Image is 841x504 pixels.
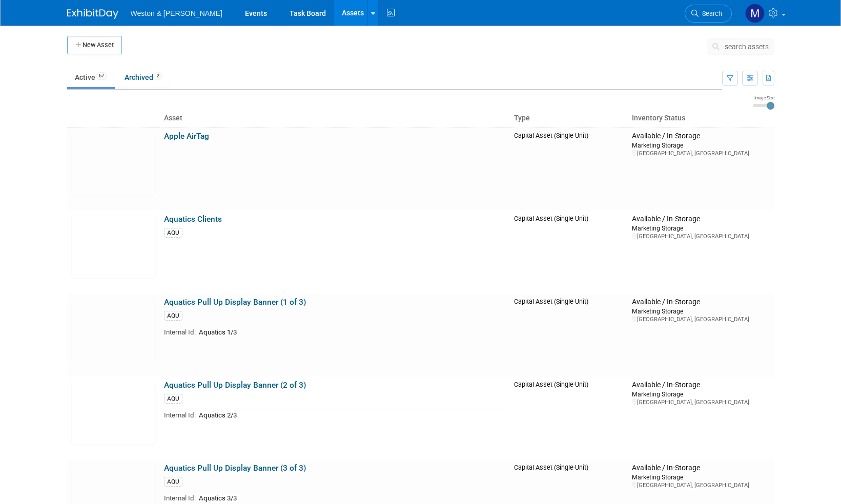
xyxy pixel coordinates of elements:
div: [GEOGRAPHIC_DATA], [GEOGRAPHIC_DATA] [632,481,770,489]
div: AQU [164,228,182,238]
span: Search [699,10,722,17]
td: Aquatics 2/3 [196,409,506,421]
button: search assets [707,38,774,55]
a: Aquatics Pull Up Display Banner (1 of 3) [164,298,306,307]
div: AQU [164,477,182,487]
div: Marketing Storage [632,307,770,316]
div: Available / In-Storage [632,132,770,141]
div: Available / In-Storage [632,215,770,224]
span: 2 [154,72,162,80]
span: search assets [725,43,769,51]
div: Available / In-Storage [632,464,770,473]
div: AQU [164,394,182,404]
div: [GEOGRAPHIC_DATA], [GEOGRAPHIC_DATA] [632,233,770,240]
td: Aquatics 1/3 [196,326,506,338]
a: Apple AirTag [164,132,209,141]
td: Aquatics 3/3 [196,492,506,504]
div: [GEOGRAPHIC_DATA], [GEOGRAPHIC_DATA] [632,398,770,406]
a: Search [685,5,732,23]
th: Type [510,110,628,127]
div: Marketing Storage [632,141,770,150]
img: Mary Ann Trujillo [745,4,765,23]
button: New Asset [67,36,122,54]
a: Aquatics Pull Up Display Banner (3 of 3) [164,464,306,473]
div: Available / In-Storage [632,298,770,307]
td: Internal Id: [164,492,196,504]
span: 67 [96,72,107,80]
td: Capital Asset (Single-Unit) [510,376,628,459]
td: Capital Asset (Single-Unit) [510,211,628,293]
div: [GEOGRAPHIC_DATA], [GEOGRAPHIC_DATA] [632,316,770,323]
div: Available / In-Storage [632,381,770,390]
a: Active67 [67,68,115,87]
td: Capital Asset (Single-Unit) [510,127,628,211]
div: Marketing Storage [632,390,770,398]
div: Marketing Storage [632,473,770,481]
div: Image Size [753,95,774,101]
div: AQU [164,311,182,321]
td: Capital Asset (Single-Unit) [510,293,628,376]
td: Internal Id: [164,409,196,421]
td: Internal Id: [164,326,196,338]
div: [GEOGRAPHIC_DATA], [GEOGRAPHIC_DATA] [632,150,770,157]
a: Archived2 [117,68,170,87]
img: ExhibitDay [67,9,118,19]
th: Asset [160,110,510,127]
span: Weston & [PERSON_NAME] [131,9,222,17]
a: Aquatics Pull Up Display Banner (2 of 3) [164,381,306,390]
div: Marketing Storage [632,224,770,233]
a: Aquatics Clients [164,215,222,224]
